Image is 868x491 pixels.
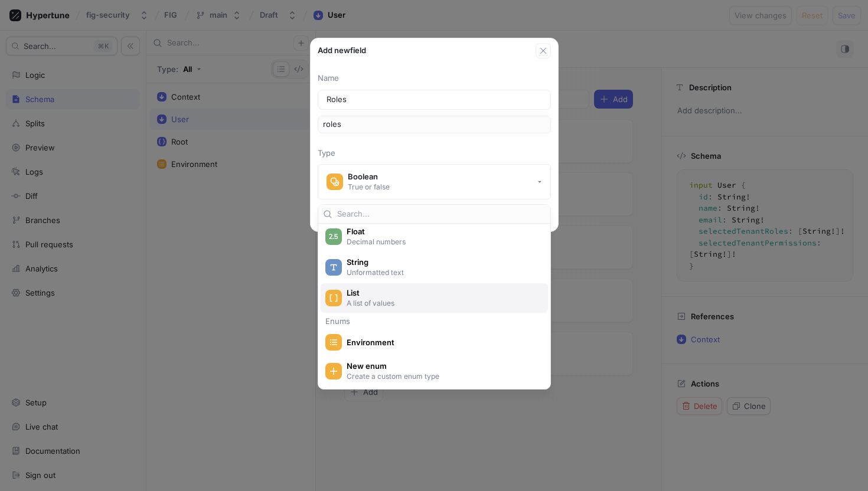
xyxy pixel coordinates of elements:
input: Enter a name for this field [327,94,542,106]
p: Type [318,148,551,159]
p: Add new field [318,45,366,57]
p: Create a custom enum type [347,371,536,381]
div: Enums [321,317,548,325]
p: Unformatted text [347,267,536,277]
span: String [347,257,537,267]
button: BooleanTrue or false [318,164,551,199]
p: A list of values [347,298,536,308]
span: Environment [347,338,537,348]
div: True or false [348,182,390,192]
div: Boolean [348,172,390,182]
input: Search... [337,208,546,220]
p: Name [318,73,551,84]
span: New enum [347,361,537,371]
span: List [347,288,537,298]
span: Float [347,227,537,237]
p: Decimal numbers [347,237,536,247]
